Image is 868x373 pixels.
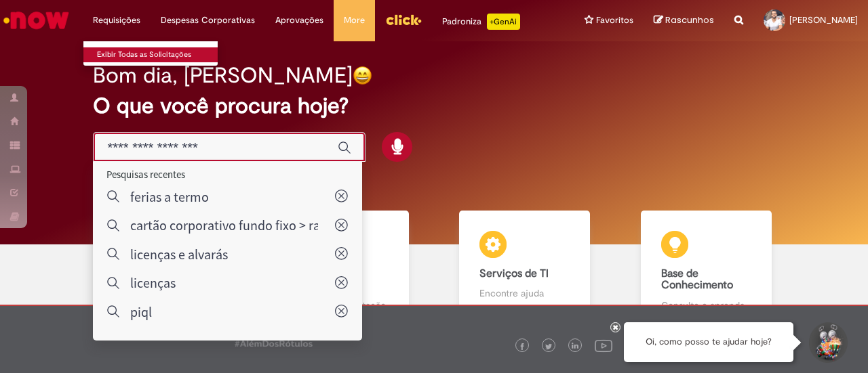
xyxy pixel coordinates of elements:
span: [PERSON_NAME] [789,14,858,26]
div: Padroniza [442,14,520,30]
a: Serviços de TI Encontre ajuda [434,211,616,328]
b: Serviços de TI [479,267,549,280]
h2: O que você procura hoje? [93,94,774,118]
img: logo_footer_facebook.png [519,343,526,350]
span: Favoritos [596,14,633,27]
img: logo_footer_linkedin.png [572,343,578,351]
button: Iniciar Conversa de Suporte [807,322,848,363]
img: logo_footer_youtube.png [595,336,612,354]
a: Rascunhos [654,14,714,27]
b: Base de Conhecimento [661,267,733,292]
a: Base de Conhecimento Consulte e aprenda [616,211,797,328]
div: Oi, como posso te ajudar hoje? [624,322,793,362]
a: Exibir Todas as Solicitações [83,47,233,62]
p: Encontre ajuda [479,286,570,300]
img: happy-face.png [353,66,372,85]
span: More [344,14,365,27]
span: Requisições [93,14,140,27]
span: Aprovações [275,14,323,27]
img: logo_footer_twitter.png [545,343,552,350]
h2: Bom dia, [PERSON_NAME] [93,64,353,87]
p: +GenAi [487,14,520,30]
a: Tirar dúvidas Tirar dúvidas com Lupi Assist e Gen Ai [71,211,253,328]
img: click_logo_yellow_360x200.png [385,9,422,30]
ul: Requisições [83,41,218,66]
span: Despesas Corporativas [161,14,255,27]
span: Rascunhos [665,14,714,26]
p: Consulte e aprenda [661,299,751,312]
img: ServiceNow [1,7,71,34]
